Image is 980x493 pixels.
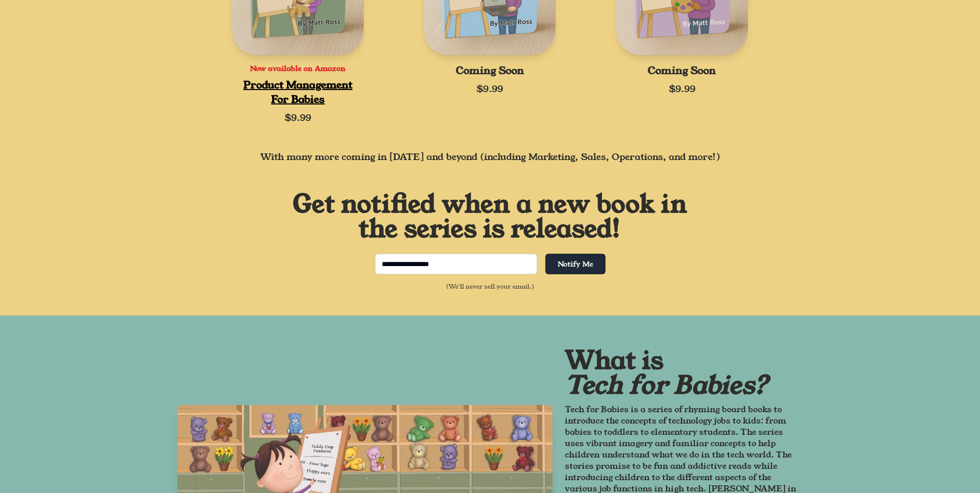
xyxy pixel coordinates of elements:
span: What is [565,343,664,378]
span: $9.99 [476,82,503,96]
span: Tech for Babies? [565,368,768,403]
p: Now available on Amazon [210,63,386,74]
h2: Get notified when a new book in the series is released! [276,192,704,241]
span: $9.99 [284,111,311,125]
span: Coming Soon [456,63,524,78]
button: Notify Me [545,254,605,274]
span: $9.99 [669,82,696,96]
span: Coming Soon [648,63,716,78]
p: With many more coming in [DATE] and beyond (including Marketing, Sales, Operations, and more!) [210,150,770,164]
a: For Babies [271,92,325,107]
a: Product Management [243,78,352,92]
span: (We'll never sell your email.) [446,282,534,291]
